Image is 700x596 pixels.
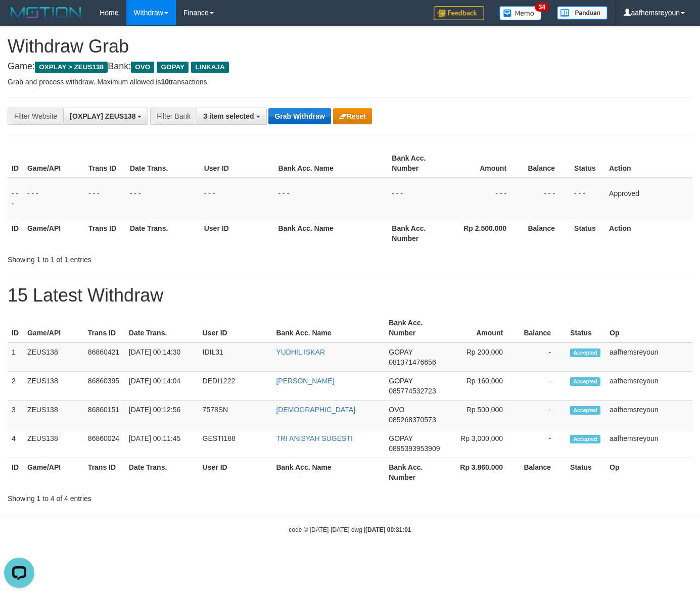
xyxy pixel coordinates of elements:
[8,178,23,219] td: - - -
[522,149,570,178] th: Balance
[449,149,522,178] th: Amount
[8,36,692,57] h1: Withdraw Grab
[84,401,125,429] td: 86860151
[200,178,274,219] td: - - -
[446,314,518,342] th: Amount
[289,526,411,533] small: code © [DATE]-[DATE] dwg |
[191,62,229,73] span: LINKAJA
[84,178,126,219] td: - - -
[434,6,484,20] img: Feedback.jpg
[157,62,189,73] span: GOPAY
[333,108,372,124] button: Reset
[557,6,608,20] img: panduan.png
[23,149,84,178] th: Game/API
[199,429,272,458] td: GESTI188
[389,434,412,442] span: GOPAY
[389,358,436,366] span: Copy 081371476656 to clipboard
[84,219,126,247] th: Trans ID
[23,178,84,219] td: - - -
[566,314,605,342] th: Status
[23,372,84,401] td: ZEUS138
[197,108,266,125] button: 3 item selected
[131,62,154,73] span: OVO
[23,314,84,342] th: Game/API
[518,314,566,342] th: Balance
[126,219,200,247] th: Date Trans.
[518,401,566,429] td: -
[274,149,388,178] th: Bank Acc. Name
[605,342,692,372] td: aafhemsreyoun
[23,401,84,429] td: ZEUS138
[199,372,272,401] td: DEDI1222
[499,6,542,20] img: Button%20Memo.svg
[200,219,274,247] th: User ID
[8,489,284,504] div: Showing 1 to 4 of 4 entries
[389,387,436,395] span: Copy 085774532723 to clipboard
[203,112,254,120] span: 3 item selected
[446,401,518,429] td: Rp 500,000
[388,149,449,178] th: Bank Acc. Number
[268,108,331,124] button: Grab Withdraw
[449,178,522,219] td: - - -
[566,458,605,487] th: Status
[389,377,412,385] span: GOPAY
[8,342,23,372] td: 1
[605,429,692,458] td: aafhemsreyoun
[570,435,600,443] span: Accepted
[276,406,355,414] a: [DEMOGRAPHIC_DATA]
[446,458,518,487] th: Rp 3.860.000
[23,342,84,372] td: ZEUS138
[125,429,199,458] td: [DATE] 00:11:45
[570,178,605,219] td: - - -
[84,372,125,401] td: 86860395
[522,178,570,219] td: - - -
[389,444,440,453] span: Copy 0895393953909 to clipboard
[8,62,692,72] h4: Game: Bank:
[200,149,274,178] th: User ID
[8,77,692,87] p: Grab and process withdraw. Maximum allowed is transactions.
[199,401,272,429] td: 7578SN
[23,219,84,247] th: Game/API
[365,526,411,533] strong: [DATE] 00:31:01
[276,348,325,356] a: YUDHIL ISKAR
[272,314,385,342] th: Bank Acc. Name
[125,342,199,372] td: [DATE] 00:14:30
[535,3,548,12] span: 34
[570,349,600,357] span: Accepted
[199,458,272,487] th: User ID
[8,251,284,265] div: Showing 1 to 1 of 1 entries
[388,219,449,247] th: Bank Acc. Number
[446,342,518,372] td: Rp 200,000
[161,78,169,86] strong: 10
[276,377,334,385] a: [PERSON_NAME]
[274,178,388,219] td: - - -
[570,219,605,247] th: Status
[518,342,566,372] td: -
[4,4,34,34] button: Open LiveChat chat widget
[389,416,436,424] span: Copy 085268370573 to clipboard
[8,285,692,306] h1: 15 Latest Withdraw
[199,342,272,372] td: IDIL31
[8,219,23,247] th: ID
[125,314,199,342] th: Date Trans.
[8,5,84,20] img: MOTION_logo.png
[8,401,23,429] td: 3
[8,458,23,487] th: ID
[605,401,692,429] td: aafhemsreyoun
[570,406,600,415] span: Accepted
[125,401,199,429] td: [DATE] 00:12:56
[274,219,388,247] th: Bank Acc. Name
[63,108,148,125] button: [OXPLAY] ZEUS138
[84,458,125,487] th: Trans ID
[199,314,272,342] th: User ID
[70,112,135,120] span: [OXPLAY] ZEUS138
[518,429,566,458] td: -
[272,458,385,487] th: Bank Acc. Name
[8,149,23,178] th: ID
[126,149,200,178] th: Date Trans.
[84,149,126,178] th: Trans ID
[8,372,23,401] td: 2
[8,314,23,342] th: ID
[8,108,63,125] div: Filter Website
[389,348,412,356] span: GOPAY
